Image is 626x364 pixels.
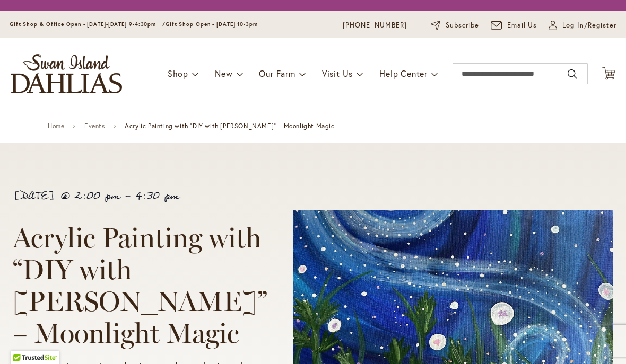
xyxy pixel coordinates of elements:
[568,66,577,83] button: Search
[75,186,120,206] span: 2:00 pm
[125,122,334,130] span: Acrylic Painting with “DIY with [PERSON_NAME]” – Moonlight Magic
[343,20,407,31] a: [PHONE_NUMBER]
[431,20,479,31] a: Subscribe
[166,21,258,28] span: Gift Shop Open - [DATE] 10-3pm
[259,68,295,79] span: Our Farm
[60,186,70,206] span: @
[84,122,105,130] a: Events
[562,20,616,31] span: Log In/Register
[168,68,188,79] span: Shop
[549,20,616,31] a: Log In/Register
[379,68,428,79] span: Help Center
[11,54,122,93] a: store logo
[507,20,537,31] span: Email Us
[48,122,64,130] a: Home
[322,68,353,79] span: Visit Us
[125,186,131,206] span: -
[13,186,55,206] span: [DATE]
[491,20,537,31] a: Email Us
[135,186,179,206] span: 4:30 pm
[10,21,166,28] span: Gift Shop & Office Open - [DATE]-[DATE] 9-4:30pm /
[215,68,232,79] span: New
[446,20,479,31] span: Subscribe
[13,221,267,350] span: Acrylic Painting with “DIY with [PERSON_NAME]” – Moonlight Magic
